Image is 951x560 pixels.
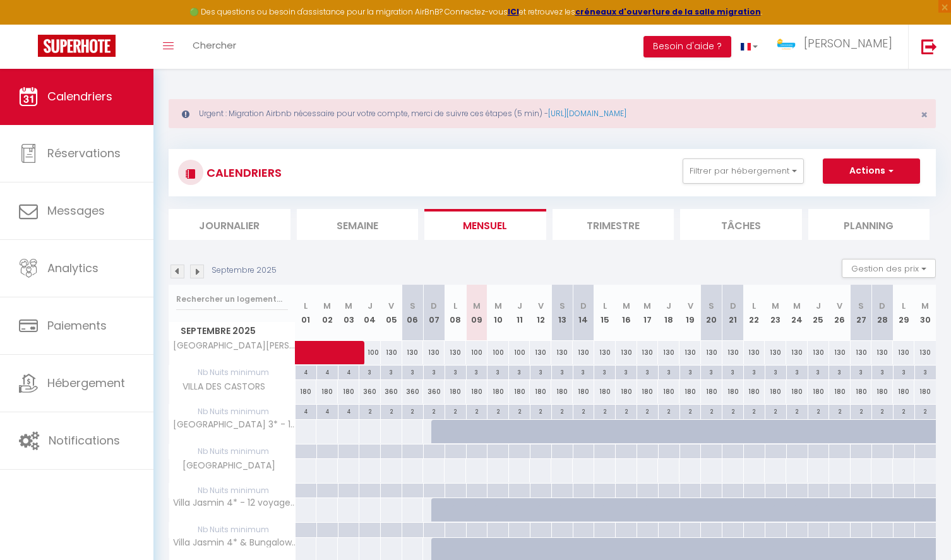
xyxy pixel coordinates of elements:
span: Nb Nuits minimum [169,484,295,497]
div: 3 [872,366,893,378]
div: 4 [296,366,316,378]
abbr: D [431,300,437,312]
abbr: J [666,300,671,312]
img: Super Booking [38,35,116,57]
abbr: L [304,300,308,312]
div: 3 [915,366,936,378]
th: 14 [573,285,594,341]
div: 2 [915,405,936,417]
div: 130 [914,341,936,364]
abbr: J [368,300,373,312]
span: Réservations [47,145,121,161]
div: 2 [487,405,508,417]
span: [GEOGRAPHIC_DATA] 3* - 10 voyageurs [171,420,297,429]
button: Close [921,109,928,121]
th: 25 [808,285,829,341]
abbr: M [643,300,651,312]
div: 2 [851,405,871,417]
span: Analytics [47,260,99,276]
div: 180 [296,380,317,403]
div: 180 [466,380,487,403]
div: 4 [317,366,338,378]
span: [GEOGRAPHIC_DATA] [171,459,278,473]
div: 130 [722,341,744,364]
span: VILLA DES CASTORS [171,380,268,394]
div: 2 [381,405,402,417]
img: logout [921,39,937,54]
div: 180 [829,380,851,403]
abbr: S [709,300,714,312]
div: 130 [829,341,851,364]
div: 360 [359,380,381,403]
div: 130 [851,341,872,364]
div: Urgent : Migration Airbnb nécessaire pour votre compte, merci de suivre ces étapes (5 min) - [169,99,936,128]
abbr: V [837,300,842,312]
div: 180 [616,380,637,403]
th: 01 [296,285,317,341]
div: 130 [679,341,701,364]
span: Paiements [47,318,107,333]
span: × [921,107,928,122]
div: 2 [701,405,722,417]
div: 180 [786,380,808,403]
div: 130 [402,341,424,364]
th: 05 [381,285,402,341]
li: Planning [808,209,930,240]
div: 3 [381,366,402,378]
span: Hébergement [47,375,125,391]
div: 2 [573,405,594,417]
span: [PERSON_NAME] [804,35,892,51]
abbr: V [388,300,394,312]
div: 4 [296,405,316,417]
th: 11 [509,285,530,341]
div: 3 [530,366,551,378]
div: 180 [658,380,679,403]
input: Rechercher un logement... [176,288,288,311]
div: 3 [851,366,871,378]
th: 12 [530,285,551,341]
li: Trimestre [553,209,674,240]
abbr: S [858,300,864,312]
li: Tâches [680,209,802,240]
th: 27 [851,285,872,341]
div: 2 [894,405,914,417]
a: ICI [508,6,519,17]
div: 4 [338,366,359,378]
th: 04 [359,285,381,341]
div: 180 [851,380,872,403]
div: 3 [573,366,594,378]
div: 130 [871,341,893,364]
div: 2 [359,405,380,417]
span: Villa Jasmin 4* - 12 voyageurs [171,498,297,508]
th: 23 [765,285,786,341]
th: 08 [445,285,466,341]
div: 3 [744,366,765,378]
div: 3 [402,366,423,378]
abbr: D [580,300,587,312]
th: 09 [466,285,487,341]
button: Besoin d'aide ? [643,36,731,57]
div: 3 [487,366,508,378]
th: 26 [829,285,851,341]
div: 130 [423,341,445,364]
div: 2 [616,405,637,417]
div: 180 [893,380,914,403]
div: 180 [637,380,659,403]
div: 180 [509,380,530,403]
span: Nb Nuits minimum [169,366,295,379]
div: 180 [445,380,466,403]
span: Notifications [49,432,120,448]
li: Semaine [297,209,419,240]
div: 360 [402,380,424,403]
div: 130 [551,341,573,364]
th: 03 [338,285,359,341]
div: 3 [424,366,445,378]
div: 130 [573,341,594,364]
div: 3 [722,366,743,378]
span: Nb Nuits minimum [169,444,295,458]
div: 180 [594,380,616,403]
div: 4 [317,405,338,417]
abbr: M [345,300,352,312]
div: 130 [445,341,466,364]
div: 3 [594,366,615,378]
